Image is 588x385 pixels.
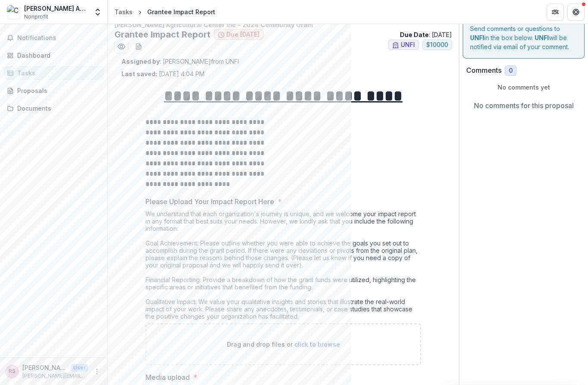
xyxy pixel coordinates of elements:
[466,83,581,92] p: No comments yet
[115,40,128,53] button: Preview e7775406-84de-4b4c-86d1-8992bb240e95.pdf
[145,372,190,382] p: Media upload
[22,372,88,380] p: [PERSON_NAME][EMAIL_ADDRESS][DOMAIN_NAME]
[547,3,564,21] button: Partners
[24,4,88,13] div: [PERSON_NAME] Agricultural Center Inc
[121,58,160,65] strong: Assigned by
[121,70,157,78] strong: Last saved:
[426,41,448,49] span: $ 10000
[111,6,136,18] a: Tasks
[71,364,88,372] p: User
[509,67,513,75] span: 0
[115,20,452,29] p: [PERSON_NAME] Agricultural Center Inc - 2024 Community Grant
[466,66,501,75] h2: Comments
[3,48,104,62] a: Dashboard
[17,51,97,60] div: Dashboard
[17,68,97,78] div: Tasks
[401,41,415,49] span: UNFI
[294,341,340,348] span: click to browse
[227,340,340,349] p: Drag and drop files or
[121,69,204,78] p: [DATE] 4:04 PM
[17,86,97,95] div: Proposals
[145,210,421,323] div: We understand that each organization's journey is unique, and we welcome your impact report in an...
[115,7,133,16] div: Tasks
[3,66,104,80] a: Tasks
[22,363,67,372] p: [PERSON_NAME]
[145,196,274,207] p: Please Upload Your Impact Report Here
[463,17,585,59] div: Send comments or questions to in the box below. will be notified via email of your comment.
[567,3,585,21] button: Get Help
[17,104,97,113] div: Documents
[226,31,260,38] span: Due [DATE]
[7,5,21,19] img: Chester Agricultural Center Inc
[147,7,215,16] div: Grantee Impact Report
[474,100,574,111] p: No comments for this proposal
[17,34,100,42] span: Notifications
[132,40,145,53] button: download-word-button
[115,29,210,40] h2: Grantee Impact Report
[92,3,104,21] button: Open entity switcher
[111,6,219,18] nav: breadcrumb
[400,30,452,39] p: : [DATE]
[3,101,104,115] a: Documents
[24,13,48,21] span: Nonprofit
[470,34,484,41] strong: UNFI
[535,34,549,41] strong: UNFI
[400,31,429,38] strong: Due Date
[121,57,445,66] p: : [PERSON_NAME] from UNFI
[3,84,104,98] a: Proposals
[3,31,104,45] button: Notifications
[9,369,15,374] div: Rachel Schneider
[92,366,102,377] button: More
